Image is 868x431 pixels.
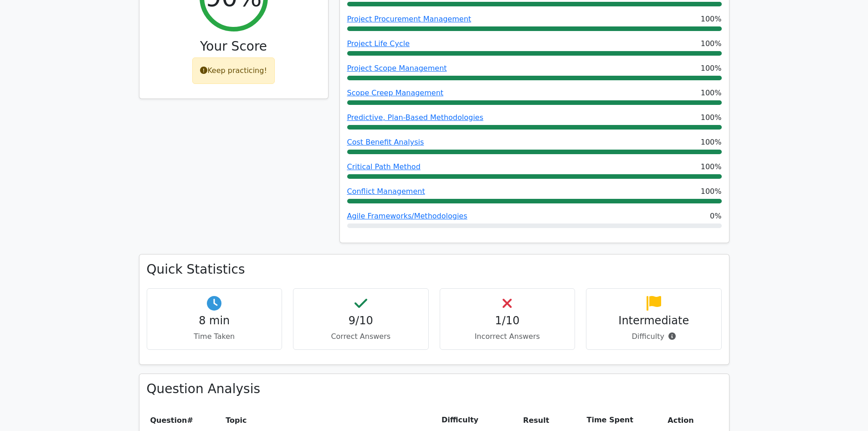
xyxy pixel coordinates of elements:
span: Question [150,416,187,425]
a: Conflict Management [347,187,425,196]
a: Scope Creep Management [347,88,444,97]
span: 100% [701,88,722,99]
a: Agile Frameworks/Methodologies [347,212,467,220]
div: Keep practicing! [192,57,275,84]
a: Project Procurement Management [347,15,472,23]
span: 100% [701,186,722,197]
a: Cost Benefit Analysis [347,138,424,146]
h3: Your Score [147,39,321,54]
a: Predictive, Plan-Based Methodologies [347,113,483,122]
a: Critical Path Method [347,162,421,171]
span: 100% [701,38,722,49]
span: 100% [701,161,722,172]
span: 100% [701,14,722,25]
h3: Quick Statistics [147,262,722,277]
span: 100% [701,112,722,123]
h4: Intermediate [594,314,714,327]
p: Incorrect Answers [447,331,568,342]
h4: 9/10 [301,314,421,327]
p: Difficulty [594,331,714,342]
span: 0% [710,211,721,222]
h4: 8 min [154,314,275,327]
span: 100% [701,137,722,148]
h4: 1/10 [447,314,568,327]
p: Correct Answers [301,331,421,342]
a: Project Life Cycle [347,39,410,48]
h3: Question Analysis [147,381,722,397]
p: Time Taken [154,331,275,342]
a: Project Scope Management [347,64,447,73]
span: 100% [701,63,722,74]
